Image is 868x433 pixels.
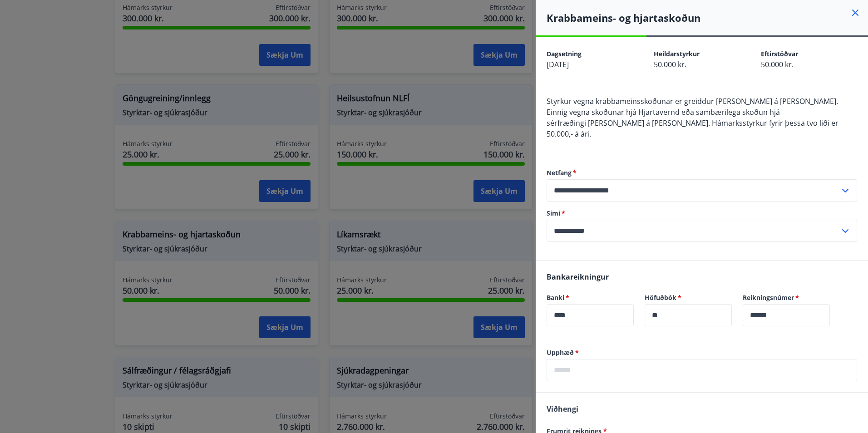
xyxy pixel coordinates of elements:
span: Eftirstöðvar [761,49,798,58]
div: Upphæð [547,359,857,381]
label: Reikningsnúmer [743,293,830,302]
label: Upphæð [547,348,857,357]
span: 50.000 kr. [654,59,686,69]
span: sérfræðingi [PERSON_NAME] á [PERSON_NAME]. Hámarksstyrkur fyrir þessa tvo liði er 50.000,- á ári. [547,118,838,139]
span: Styrkur vegna krabbameinsskoðunar er greiddur [PERSON_NAME] á [PERSON_NAME]. Einnig vegna skoðuna... [547,96,838,117]
span: 50.000 kr. [761,59,794,69]
label: Netfang [547,168,857,177]
h4: Krabbameins- og hjartaskoðun [547,11,868,25]
label: Sími [547,209,857,218]
span: Heildarstyrkur [654,49,700,58]
span: [DATE] [547,59,569,69]
label: Höfuðbók [645,293,732,302]
span: Dagsetning [547,49,582,58]
span: Viðhengi [547,404,578,414]
span: Bankareikningur [547,272,609,282]
label: Banki [547,293,634,302]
